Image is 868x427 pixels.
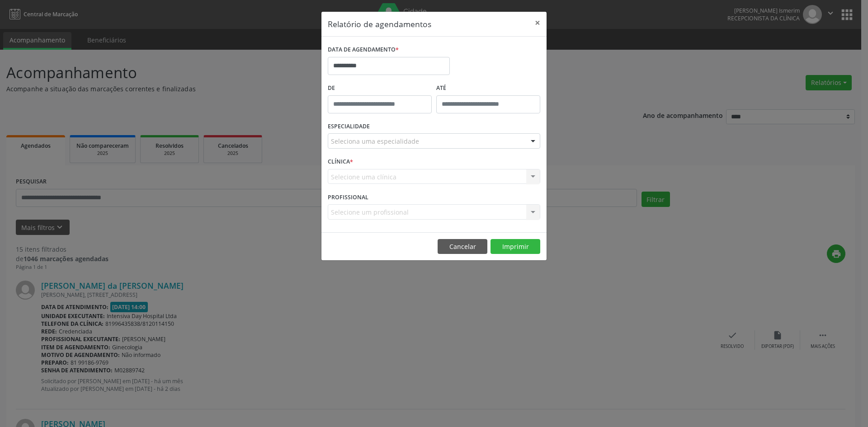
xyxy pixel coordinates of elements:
button: Imprimir [491,239,540,254]
label: ATÉ [436,81,540,95]
button: Close [528,12,547,34]
label: CLÍNICA [328,155,353,169]
h5: Relatório de agendamentos [328,18,431,30]
label: De [328,81,432,95]
button: Cancelar [438,239,487,254]
label: PROFISSIONAL [328,190,368,204]
label: DATA DE AGENDAMENTO [328,43,399,57]
label: ESPECIALIDADE [328,120,370,134]
span: Seleciona uma especialidade [331,136,419,146]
